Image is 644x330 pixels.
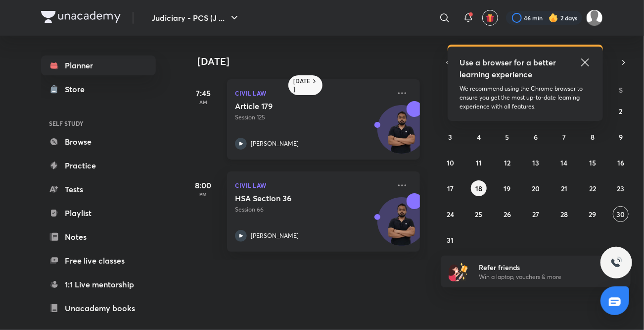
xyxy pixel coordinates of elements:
button: August 23, 2025 [613,180,629,196]
abbr: August 4, 2025 [477,132,481,142]
p: Session 125 [235,113,390,122]
button: August 29, 2025 [585,206,600,222]
a: 1:1 Live mentorship [41,275,156,294]
a: Notes [41,227,156,247]
img: Company Logo [41,11,121,23]
abbr: August 5, 2025 [506,132,509,142]
abbr: August 23, 2025 [617,184,625,193]
button: August 12, 2025 [500,155,515,170]
h5: HSA Section 36 [235,193,358,203]
p: Civil Law [235,87,390,99]
abbr: August 28, 2025 [560,210,568,219]
h5: Article 179 [235,101,358,111]
abbr: August 31, 2025 [447,235,454,245]
abbr: August 17, 2025 [447,184,454,193]
img: Shivangee Singh [586,9,603,26]
abbr: August 7, 2025 [562,132,566,142]
img: referral [449,262,468,281]
abbr: August 10, 2025 [447,158,454,167]
button: August 21, 2025 [556,180,572,196]
img: ttu [610,257,622,269]
button: August 6, 2025 [528,129,544,145]
p: Win a laptop, vouchers & more [479,273,600,281]
button: August 17, 2025 [443,180,459,196]
button: August 4, 2025 [471,129,487,145]
img: Avatar [378,203,425,250]
abbr: August 26, 2025 [504,210,511,219]
abbr: August 20, 2025 [532,184,540,193]
p: PM [184,191,223,197]
a: Store [41,79,156,99]
abbr: Saturday [619,85,623,95]
button: August 20, 2025 [528,180,544,196]
a: Browse [41,132,156,152]
button: August 14, 2025 [556,155,572,170]
button: August 18, 2025 [471,180,487,196]
abbr: August 14, 2025 [560,158,567,167]
a: Tests [41,179,156,199]
abbr: August 2, 2025 [619,107,623,116]
button: avatar [482,10,498,26]
abbr: August 30, 2025 [617,210,625,219]
button: August 3, 2025 [443,129,459,145]
button: August 11, 2025 [471,155,487,170]
p: [PERSON_NAME] [251,139,299,148]
button: August 31, 2025 [443,232,459,248]
button: Judiciary - PCS (J ... [145,8,246,28]
a: Planner [41,55,156,75]
button: August 22, 2025 [585,180,600,196]
abbr: August 15, 2025 [589,158,596,167]
a: Practice [41,156,156,175]
a: Free live classes [41,251,156,271]
img: Avatar [378,110,425,158]
abbr: August 3, 2025 [449,132,453,142]
button: August 27, 2025 [528,206,544,222]
button: August 9, 2025 [613,129,629,145]
button: August 30, 2025 [613,206,629,222]
h6: SELF STUDY [41,115,156,132]
button: August 7, 2025 [556,129,572,145]
a: Playlist [41,203,156,223]
button: August 8, 2025 [585,129,600,145]
button: August 5, 2025 [500,129,515,145]
button: August 24, 2025 [443,206,459,222]
img: avatar [486,13,495,22]
button: August 15, 2025 [585,155,600,170]
p: We recommend using the Chrome browser to ensure you get the most up-to-date learning experience w... [460,84,591,111]
button: August 28, 2025 [556,206,572,222]
abbr: August 22, 2025 [589,184,596,193]
p: Session 66 [235,205,390,214]
abbr: August 16, 2025 [617,158,624,167]
abbr: August 8, 2025 [591,132,595,142]
button: August 10, 2025 [443,155,459,170]
h5: Use a browser for a better learning experience [460,56,558,80]
button: August 13, 2025 [528,155,544,170]
div: Store [65,83,91,95]
button: August 2, 2025 [613,103,629,119]
button: August 16, 2025 [613,155,629,170]
abbr: August 9, 2025 [619,132,623,142]
button: August 25, 2025 [471,206,487,222]
p: Civil Law [235,179,390,191]
h5: 7:45 [184,87,223,99]
abbr: August 24, 2025 [447,210,454,219]
abbr: August 6, 2025 [534,132,538,142]
h4: [DATE] [197,55,430,67]
a: Unacademy books [41,298,156,318]
h6: Refer friends [479,262,600,273]
img: streak [549,13,558,23]
abbr: August 11, 2025 [476,158,482,167]
abbr: August 29, 2025 [589,210,596,219]
abbr: August 25, 2025 [475,210,483,219]
button: August 19, 2025 [500,180,515,196]
abbr: August 12, 2025 [504,158,510,167]
a: Company Logo [41,11,121,25]
button: August 26, 2025 [500,206,515,222]
abbr: August 27, 2025 [532,210,539,219]
abbr: August 18, 2025 [475,184,482,193]
p: AM [184,99,223,105]
h5: 8:00 [184,179,223,191]
p: [PERSON_NAME] [251,231,299,240]
abbr: August 13, 2025 [532,158,539,167]
h6: [DATE] [293,77,311,93]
